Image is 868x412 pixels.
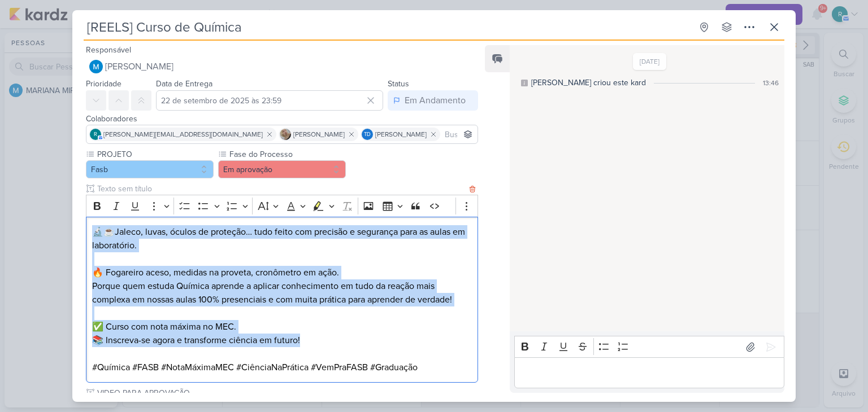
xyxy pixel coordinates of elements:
[763,78,779,88] div: 13:46
[86,56,478,77] button: [PERSON_NAME]
[375,129,427,139] span: [PERSON_NAME]
[293,129,345,139] span: [PERSON_NAME]
[84,17,692,37] input: Kard Sem Título
[514,357,784,388] div: Editor editing area: main
[86,45,131,55] label: Responsável
[86,217,478,383] div: Editor editing area: main
[92,320,472,347] p: ✅ Curso com nota máxima no MEC. 📚 Inscreva-se agora e transforme ciência em futuro!
[388,90,478,111] button: Em Andamento
[92,361,472,374] p: #Química #FASB #NotaMáximaMEC #CiênciaNaPrática #VemPraFASB #Graduação
[92,252,472,279] p: 🔥 Fogareiro aceso, medidas na proveta, cronômetro em ação.
[218,160,346,178] button: Em aprovação
[103,129,263,139] span: [PERSON_NAME][EMAIL_ADDRESS][DOMAIN_NAME]
[364,132,371,138] p: Td
[95,387,478,399] input: Texto sem título
[92,279,472,306] p: Porque quem estuda Química aprende a aplicar conhecimento em tudo da reação mais complexa em noss...
[156,79,212,89] label: Data de Entrega
[89,60,103,73] img: MARIANA MIRANDA
[95,183,467,195] input: Texto sem título
[96,148,214,160] label: PROJETO
[405,94,466,107] div: Em Andamento
[105,60,173,73] span: [PERSON_NAME]
[228,148,346,160] label: Fase do Processo
[86,113,478,125] div: Colaboradores
[86,79,121,89] label: Prioridade
[280,129,291,140] img: Sarah Violante
[388,79,409,89] label: Status
[94,132,97,138] p: r
[442,128,475,141] input: Buscar
[86,195,478,217] div: Editor toolbar
[531,77,646,89] div: [PERSON_NAME] criou este kard
[86,160,214,178] button: Fasb
[156,90,383,111] input: Select a date
[92,225,472,252] p: 🔬☕Jaleco, luvas, óculos de proteção… tudo feito com precisão e segurança para as aulas em laborat...
[362,129,373,140] div: Thais de carvalho
[514,336,784,358] div: Editor toolbar
[90,129,101,140] div: roberta.pecora@fasb.com.br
